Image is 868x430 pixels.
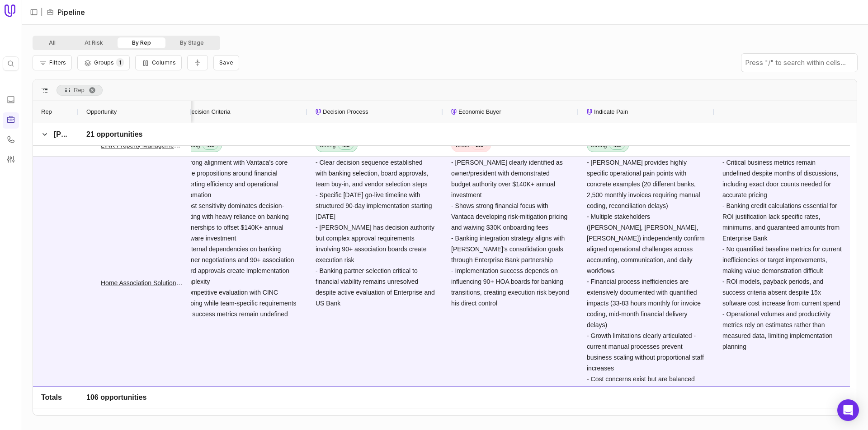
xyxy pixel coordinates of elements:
[180,101,299,123] div: Decision Criteria
[34,37,70,48] button: All
[316,101,435,123] div: Decision Process
[187,106,230,117] span: Decision Criteria
[116,58,124,67] span: 1
[587,159,707,404] span: - [PERSON_NAME] provides highly specific operational pain points with concrete examples (20 diffe...
[316,159,437,307] span: - Clear decision sequence established with banking selection, board approvals, team buy-in, and v...
[118,37,165,48] button: By Rep
[165,37,218,48] button: By Stage
[77,55,129,70] button: Group Pipeline
[94,59,114,66] span: Groups
[41,106,52,117] span: Rep
[722,159,844,350] span: - Critical business metrics remain undefined despite months of discussions, including exact door ...
[837,399,859,421] div: Open Intercom Messenger
[86,129,142,140] span: 21 opportunities
[27,5,41,19] button: Expand sidebar
[74,85,85,96] span: Rep
[135,55,182,70] button: Columns
[587,101,706,123] div: Indicate Pain
[451,101,571,123] div: Economic Buyer
[41,7,43,18] span: |
[187,55,208,71] button: Collapse all rows
[33,55,72,70] button: Filter Pipeline
[70,37,118,48] button: At Risk
[180,159,298,318] span: - Strong alignment with Vantaca's core value propositions around financial reporting efficiency a...
[458,106,501,117] span: Economic Buyer
[49,59,66,66] span: Filters
[594,106,628,117] span: Indicate Pain
[47,7,85,18] li: Pipeline
[101,277,183,288] a: Home Association Solutions, LLC - New Deal
[152,59,176,66] span: Columns
[213,55,239,70] button: Create a new saved view
[741,54,857,72] input: Press "/" to search within cells...
[54,130,114,138] span: [PERSON_NAME]
[219,59,233,66] span: Save
[451,159,571,307] span: - [PERSON_NAME] clearly identified as owner/president with demonstrated budget authority over $14...
[57,85,103,96] span: Rep. Press ENTER to sort. Press DELETE to remove
[86,106,117,117] span: Opportunity
[323,106,368,117] span: Decision Process
[57,85,103,96] div: Row Groups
